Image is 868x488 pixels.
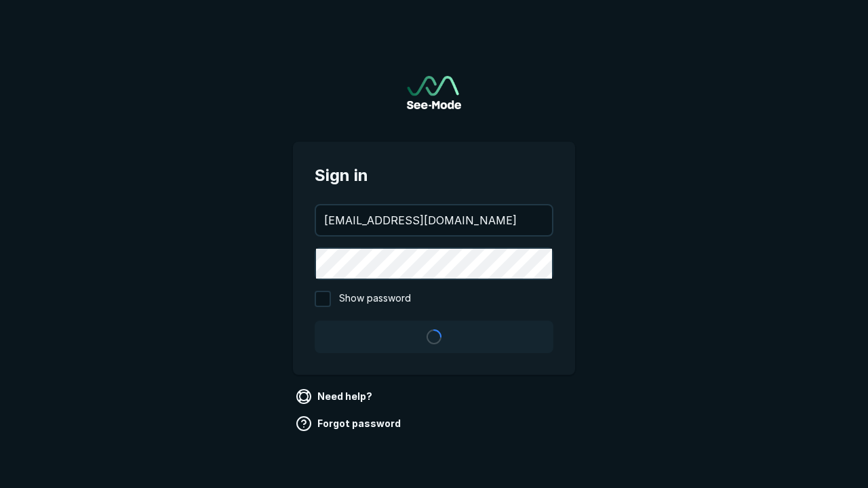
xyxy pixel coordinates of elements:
a: Forgot password [293,413,406,434]
img: See-Mode Logo [407,76,461,109]
span: Show password [339,291,411,307]
span: Sign in [315,163,553,188]
input: your@email.com [316,205,552,235]
a: Need help? [293,386,378,407]
a: Go to sign in [407,76,461,109]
